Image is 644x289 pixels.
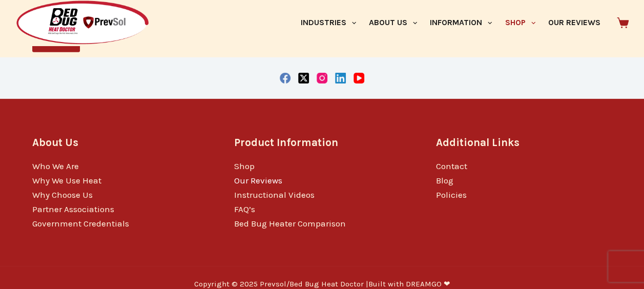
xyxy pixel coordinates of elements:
a: Who We Are [32,161,79,171]
a: Our Reviews [234,175,282,185]
a: X (Twitter) [298,73,309,84]
a: Facebook [280,73,290,84]
a: Blog [435,175,453,185]
h3: Additional Links [435,135,612,151]
a: Built with DREAMGO ❤ [368,279,450,288]
a: Bed Bug Heater Comparison [234,218,346,229]
button: Open LiveChat chat widget [8,4,39,35]
h3: Product Information [234,135,410,151]
h3: About Us [32,135,209,151]
a: Policies [435,190,466,200]
a: Shop [234,161,255,171]
a: Contact [435,161,467,171]
a: Government Credentials [32,218,129,229]
a: Why We Use Heat [32,175,101,185]
a: FAQ’s [234,204,255,214]
a: Why Choose Us [32,190,93,200]
a: YouTube [354,73,364,84]
a: Partner Associations [32,204,114,214]
a: Instructional Videos [234,190,315,200]
a: LinkedIn [335,73,346,84]
a: Instagram [317,73,327,84]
